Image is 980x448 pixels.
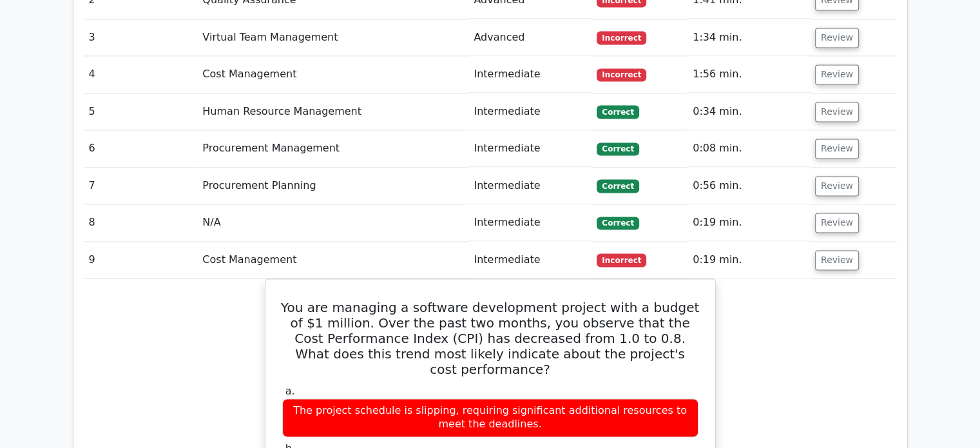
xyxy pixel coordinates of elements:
button: Review [815,213,859,233]
td: Intermediate [468,56,591,93]
span: Incorrect [597,31,646,44]
td: 0:56 min. [687,168,810,204]
td: 0:08 min. [687,130,810,167]
td: 9 [84,242,198,278]
td: 0:34 min. [687,93,810,130]
td: Procurement Management [197,130,468,167]
td: 5 [84,93,198,130]
button: Review [815,250,859,270]
td: Cost Management [197,242,468,278]
span: Correct [597,105,639,118]
td: 0:19 min. [687,204,810,241]
td: 1:34 min. [687,19,810,56]
td: 4 [84,56,198,93]
td: 0:19 min. [687,242,810,278]
td: Intermediate [468,168,591,204]
td: Human Resource Management [197,93,468,130]
button: Review [815,176,859,196]
td: Intermediate [468,130,591,167]
button: Review [815,28,859,48]
td: Procurement Planning [197,168,468,204]
span: Correct [597,142,639,155]
td: 3 [84,19,198,56]
td: N/A [197,204,468,241]
button: Review [815,64,859,84]
td: 7 [84,168,198,204]
td: Intermediate [468,204,591,241]
div: The project schedule is slipping, requiring significant additional resources to meet the deadlines. [282,398,698,437]
td: Advanced [468,19,591,56]
span: Correct [597,217,639,229]
button: Review [815,139,859,159]
span: Incorrect [597,253,646,266]
td: Cost Management [197,56,468,93]
h5: You are managing a software development project with a budget of $1 million. Over the past two mo... [281,300,700,377]
button: Review [815,102,859,122]
td: Intermediate [468,242,591,278]
span: Correct [597,179,639,192]
span: a. [285,385,295,397]
td: 6 [84,130,198,167]
span: Incorrect [597,68,646,81]
td: 1:56 min. [687,56,810,93]
td: Intermediate [468,93,591,130]
td: Virtual Team Management [197,19,468,56]
td: 8 [84,204,198,241]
